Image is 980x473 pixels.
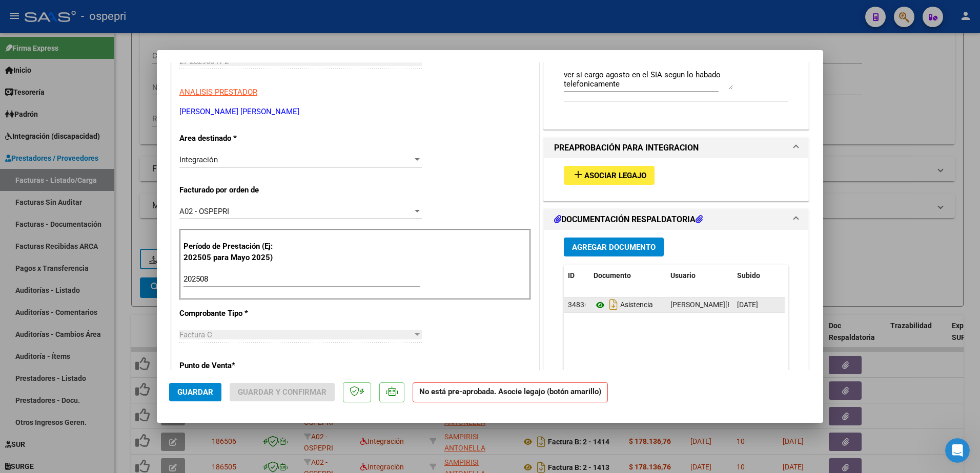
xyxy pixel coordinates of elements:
[607,296,620,313] i: Descargar documento
[564,238,664,256] button: Agregar Documento
[737,300,758,309] span: [DATE]
[230,383,335,401] button: Guardar y Confirmar
[179,207,229,216] span: A02 - OSPEPRI
[179,88,257,97] span: ANALISIS PRESTADOR
[568,300,588,309] span: 34836
[179,184,285,196] p: Facturado por orden de
[572,243,656,252] span: Agregar Documento
[544,230,808,442] div: DOCUMENTACIÓN RESPALDATORIA
[564,265,589,287] datatable-header-cell: ID
[568,271,575,279] span: ID
[179,308,285,319] p: Comprobante Tipo *
[179,155,218,164] span: Integración
[183,241,287,264] p: Período de Prestación (Ej: 202505 para Mayo 2025)
[594,301,653,309] span: Asistencia
[733,265,784,287] datatable-header-cell: Subido
[945,438,970,463] iframe: Intercom live chat
[413,382,608,402] strong: No está pre-aprobada. Asocie legajo (botón amarillo)
[179,133,285,144] p: Area destinado *
[544,158,808,201] div: PREAPROBACIÓN PARA INTEGRACION
[177,388,213,397] span: Guardar
[666,265,733,287] datatable-header-cell: Usuario
[670,271,696,279] span: Usuario
[589,265,666,287] datatable-header-cell: Documento
[169,383,221,401] button: Guardar
[594,271,631,279] span: Documento
[179,360,285,372] p: Punto de Venta
[572,168,584,181] mat-icon: add
[737,271,760,279] span: Subido
[554,142,699,154] h1: PREAPROBACIÓN PARA INTEGRACION
[564,166,655,185] button: Asociar Legajo
[544,209,808,230] mat-expansion-panel-header: DOCUMENTACIÓN RESPALDATORIA
[784,265,835,287] datatable-header-cell: Acción
[544,138,808,158] mat-expansion-panel-header: PREAPROBACIÓN PARA INTEGRACION
[670,300,954,309] span: [PERSON_NAME][EMAIL_ADDRESS][PERSON_NAME][DOMAIN_NAME] - [PERSON_NAME]
[179,106,531,118] p: [PERSON_NAME] [PERSON_NAME]
[554,213,703,226] h1: DOCUMENTACIÓN RESPALDATORIA
[179,330,212,339] span: Factura C
[238,388,326,397] span: Guardar y Confirmar
[584,171,646,180] span: Asociar Legajo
